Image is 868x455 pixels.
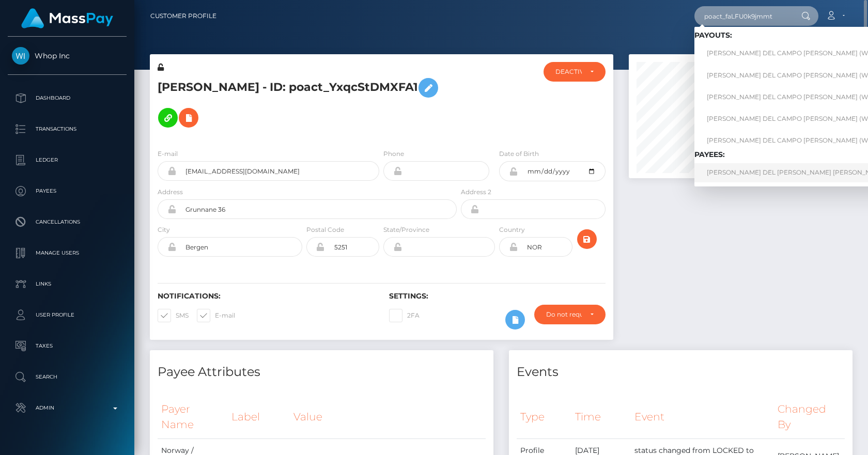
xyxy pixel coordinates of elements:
label: Postal Code [306,225,344,234]
th: Changed By [774,395,845,439]
div: DEACTIVE [555,68,581,76]
a: Customer Profile [150,5,216,27]
label: E-mail [197,309,235,322]
span: Whop Inc [8,51,127,60]
a: Dashboard [8,85,127,111]
th: Time [571,395,631,439]
p: Links [12,276,122,292]
a: Ledger [8,147,127,173]
img: MassPay Logo [21,8,113,28]
p: Transactions [12,121,122,137]
a: Manage Users [8,240,127,266]
h4: Events [517,363,845,381]
a: Admin [8,395,127,421]
img: Whop Inc [12,47,29,65]
div: Do not require [546,310,582,319]
h5: [PERSON_NAME] - ID: poact_YxqcStDMXFA1 [158,73,451,133]
p: Taxes [12,338,122,354]
h4: Payee Attributes [158,363,486,381]
th: Type [517,395,571,439]
button: Do not require [534,305,606,324]
a: Taxes [8,333,127,359]
p: Dashboard [12,90,122,106]
p: User Profile [12,307,122,323]
label: State/Province [383,225,429,234]
p: Payees [12,183,122,199]
label: Address [158,187,183,197]
th: Label [228,395,290,439]
th: Value [290,395,486,439]
p: Manage Users [12,245,122,261]
a: Transactions [8,116,127,142]
input: Search... [694,6,792,26]
a: User Profile [8,302,127,328]
p: Ledger [12,152,122,168]
a: Search [8,364,127,390]
label: E-mail [158,149,178,159]
th: Event [631,395,774,439]
label: Address 2 [461,187,491,197]
label: 2FA [389,309,420,322]
a: Links [8,271,127,297]
h6: Settings: [389,292,605,301]
button: DEACTIVE [544,62,605,82]
label: Date of Birth [499,149,539,159]
p: Admin [12,400,122,416]
p: Search [12,369,122,385]
label: City [158,225,170,234]
label: SMS [158,309,189,322]
a: Payees [8,178,127,204]
label: Phone [383,149,404,159]
p: Cancellations [12,214,122,230]
a: Cancellations [8,209,127,235]
th: Payer Name [158,395,228,439]
h6: Notifications: [158,292,374,301]
label: Country [499,225,525,234]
